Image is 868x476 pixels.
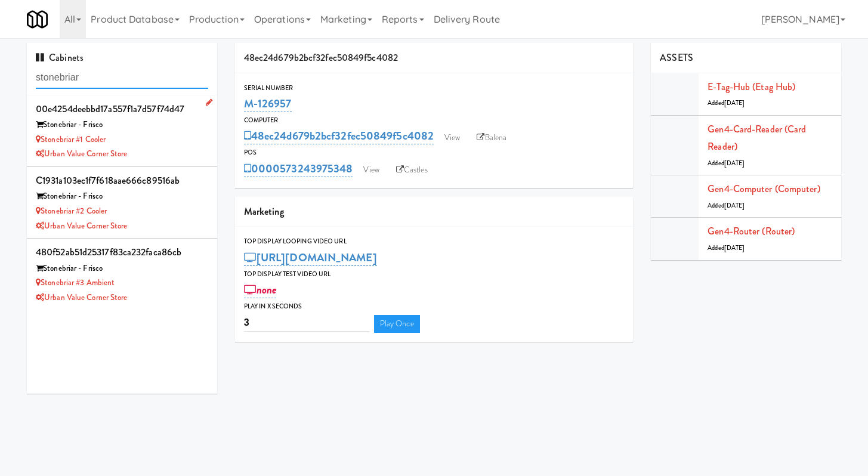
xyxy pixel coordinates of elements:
[244,205,284,218] span: Marketing
[36,261,208,276] div: Stonebriar - Frisco
[724,98,745,107] span: [DATE]
[244,147,625,159] div: POS
[724,201,745,210] span: [DATE]
[27,95,217,167] li: 00e4254deebbd17a557f1a7d57f74d47Stonebriar - Frisco Stonebriar #1 CoolerUrban Value Corner Store
[244,115,625,126] div: Computer
[244,282,277,298] a: none
[235,43,634,73] div: 48ec24d679b2bcf32fec50849f5c4082
[36,172,208,190] div: c1931a103ec1f7f618aae666c89516ab
[708,98,745,107] span: Added
[244,128,434,144] a: 48ec24d679b2bcf32fec50849f5c4082
[36,134,106,145] a: Stonebriar #1 Cooler
[244,268,625,280] div: Top Display Test Video Url
[708,80,795,94] a: E-tag-hub (Etag Hub)
[708,182,820,196] a: Gen4-computer (Computer)
[27,167,217,239] li: c1931a103ec1f7f618aae666c89516abStonebriar - Frisco Stonebriar #2 CoolerUrban Value Corner Store
[390,161,434,179] a: Castles
[374,315,420,333] a: Play Once
[27,239,217,310] li: 480f52ab51d25317f83ca232faca86cbStonebriar - Frisco Stonebriar #3 AmbientUrban Value Corner Store
[244,301,625,313] div: Play in X seconds
[36,51,84,64] span: Cabinets
[660,51,693,64] span: ASSETS
[27,9,48,30] img: Micromart
[36,205,107,217] a: Stonebriar #2 Cooler
[708,224,795,238] a: Gen4-router (Router)
[244,249,377,266] a: [URL][DOMAIN_NAME]
[36,67,208,89] input: Search cabinets
[36,243,208,261] div: 480f52ab51d25317f83ca232faca86cb
[708,122,806,154] a: Gen4-card-reader (Card Reader)
[724,159,745,168] span: [DATE]
[244,160,353,177] a: 0000573243975348
[36,148,128,159] a: Urban Value Corner Store
[471,129,512,147] a: Balena
[36,277,115,288] a: Stonebriar #3 Ambient
[244,236,625,248] div: Top Display Looping Video Url
[36,292,128,303] a: Urban Value Corner Store
[36,118,208,132] div: Stonebriar - Frisco
[708,159,745,168] span: Added
[244,82,625,94] div: Serial Number
[357,161,385,179] a: View
[244,95,292,112] a: M-126957
[438,129,466,147] a: View
[724,243,745,252] span: [DATE]
[36,220,128,231] a: Urban Value Corner Store
[708,201,745,210] span: Added
[36,100,208,118] div: 00e4254deebbd17a557f1a7d57f74d47
[708,243,745,252] span: Added
[36,189,208,204] div: Stonebriar - Frisco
